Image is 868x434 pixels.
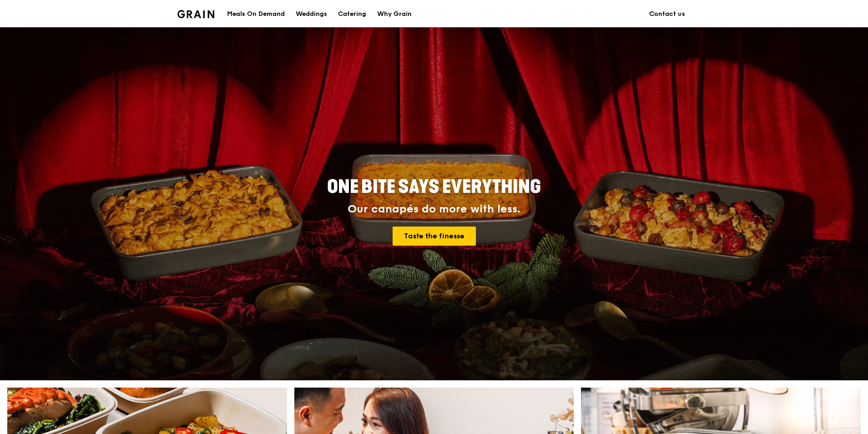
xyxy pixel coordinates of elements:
[644,0,691,28] a: Contact us
[327,176,541,198] span: ONE BITE SAYS EVERYTHING
[338,0,366,28] div: Catering
[372,0,417,28] a: Why Grain
[227,0,285,28] div: Meals On Demand
[333,0,372,28] a: Catering
[270,203,598,216] div: Our canapés do more with less.
[290,0,333,28] a: Weddings
[177,10,214,18] img: Grain
[393,227,476,246] a: Taste the finesse
[296,0,327,28] div: Weddings
[377,0,412,28] div: Why Grain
